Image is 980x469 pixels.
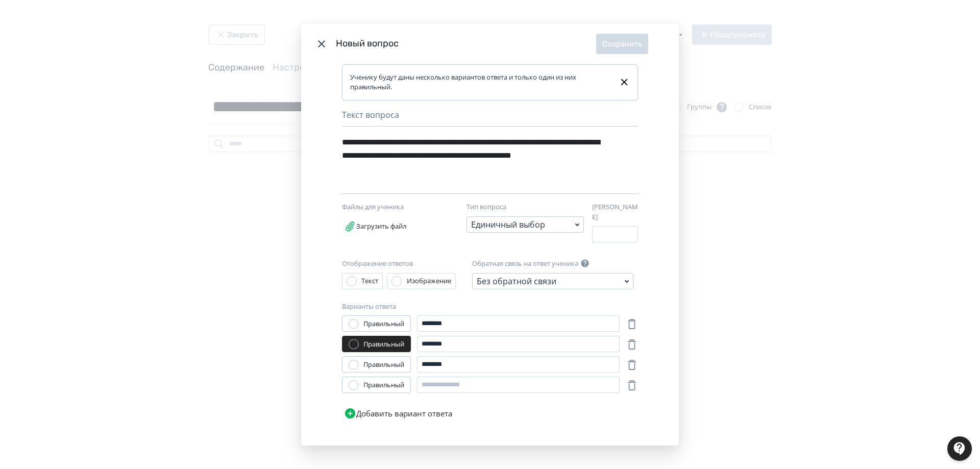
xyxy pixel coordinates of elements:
[363,339,404,350] div: Правильный
[342,302,396,312] label: Варианты ответа
[342,259,413,269] label: Отображение ответов
[477,275,556,287] div: Без обратной связи
[361,276,378,286] div: Текст
[467,202,506,212] label: Тип вопроса
[336,37,596,51] div: Новый вопрос
[363,360,404,370] div: Правильный
[350,72,610,92] div: Ученику будут даны несколько вариантов ответа и только один из них правильный.
[596,34,648,54] button: Сохранить
[342,202,449,212] div: Файлы для ученика
[592,202,638,222] label: [PERSON_NAME]
[471,218,545,231] div: Единичный выбор
[472,259,578,269] label: Обратная связь на ответ ученика
[301,23,679,446] div: Modal
[363,319,404,329] div: Правильный
[342,109,638,127] div: Текст вопроса
[407,276,451,286] div: Изображение
[363,380,404,390] div: Правильный
[342,403,454,424] button: Добавить вариант ответа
